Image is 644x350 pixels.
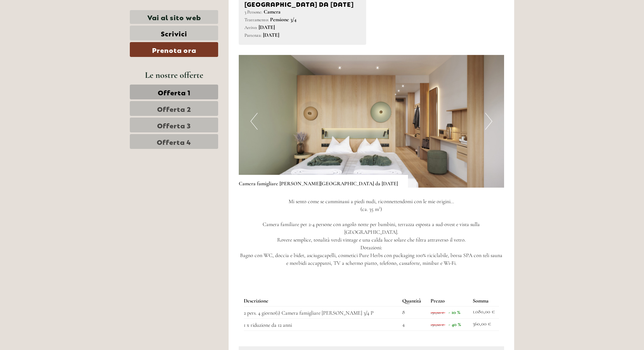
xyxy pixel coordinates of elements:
[239,198,504,267] p: Mi sento come se camminassi a piedi nudi, riconnettendomi con le mie origini… (ca. 35 m²) Camera ...
[115,5,151,17] div: domenica
[130,10,218,24] a: Vai al sito web
[259,24,275,31] b: [DATE]
[226,174,266,189] button: Invia
[400,319,428,331] td: 4
[157,104,191,113] span: Offerta 2
[470,296,499,306] th: Somma
[244,9,262,15] small: 3 Persone:
[263,32,279,38] b: [DATE]
[251,113,258,130] button: Previous
[239,175,408,188] div: Camera famigliare [PERSON_NAME][GEOGRAPHIC_DATA] da [DATE]
[244,32,262,38] small: Partenza:
[157,137,191,146] span: Offerta 4
[428,296,470,306] th: Prezzo
[10,33,90,37] small: 12:33
[470,319,499,331] td: 360,00 €
[448,321,461,328] span: - 40 %
[239,55,504,188] img: image
[130,69,218,81] div: Le nostre offerte
[431,322,444,327] span: 150,00 €
[244,307,400,319] td: 2 pers. 4 giorno(i) Camera famigliare [PERSON_NAME] 3/4 P
[485,113,492,130] button: Next
[158,87,191,97] span: Offerta 1
[10,20,90,25] div: [GEOGRAPHIC_DATA]
[400,296,428,306] th: Quantità
[264,8,281,15] b: Camera
[130,26,218,40] a: Scrivici
[157,120,191,130] span: Offerta 3
[431,310,444,315] span: 150,00 €
[244,25,257,30] small: Arrivo:
[448,309,460,316] span: - 10 %
[270,16,296,23] b: Pensione 3/4
[244,296,400,306] th: Descrizione
[244,17,269,23] small: Trattamento:
[470,307,499,319] td: 1.080,00 €
[400,307,428,319] td: 8
[130,42,218,57] a: Prenota ora
[244,319,400,331] td: 1 x riduzione da 12 anni
[5,18,93,39] div: Buon giorno, come possiamo aiutarla?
